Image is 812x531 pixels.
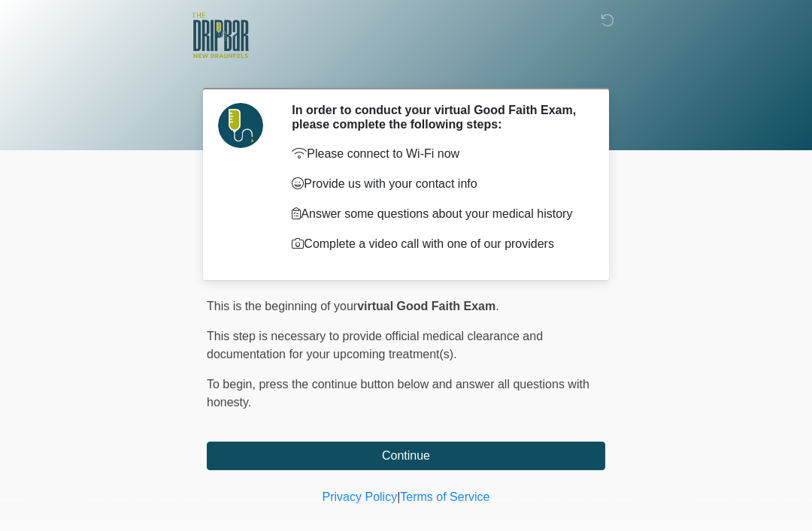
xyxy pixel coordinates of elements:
h2: In order to conduct your virtual Good Faith Exam, please complete the following steps: [292,103,583,131]
span: This step is necessary to provide official medical clearance and documentation for your upcoming ... [207,330,543,361]
a: Privacy Policy [323,490,398,503]
img: Agent Avatar [218,103,263,148]
button: Continue [207,442,605,470]
p: Provide us with your contact info [292,175,583,193]
p: Please connect to Wi-Fi now [292,145,583,163]
span: To begin, [207,378,259,391]
a: Terms of Service [400,490,489,503]
span: . [495,300,498,312]
img: The DRIPBaR - New Braunfels Logo [192,11,249,60]
p: Answer some questions about your medical history [292,205,583,223]
span: This is the beginning of your [207,300,357,312]
strong: virtual Good Faith Exam [357,300,495,312]
span: press the continue button below and answer all questions with honesty. [207,378,589,409]
p: Complete a video call with one of our providers [292,235,583,253]
a: | [397,490,400,503]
